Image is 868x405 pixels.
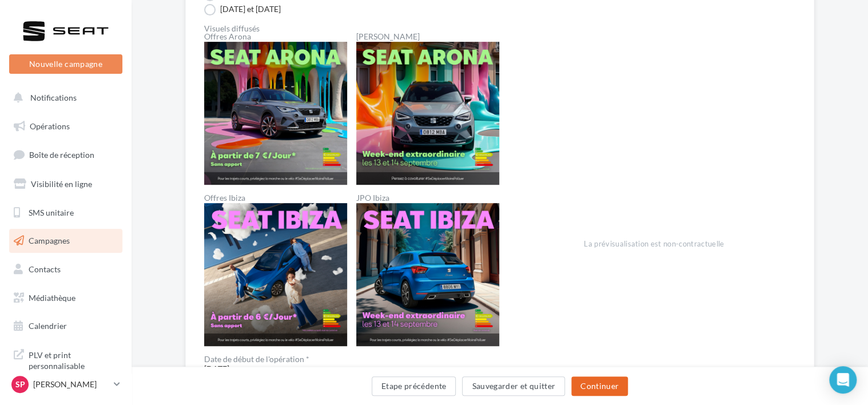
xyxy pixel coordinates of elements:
[372,376,456,396] button: Etape précédente
[7,257,125,281] a: Contacts
[462,376,565,396] button: Sauvegarder et quitter
[7,114,125,138] a: Opérations
[29,264,61,274] span: Contacts
[356,42,499,185] img: JPO Arona
[7,343,125,376] a: PLV et print personnalisable
[356,203,499,346] img: JPO Ibiza
[9,54,122,74] button: Nouvelle campagne
[31,179,92,189] span: Visibilité en ligne
[7,142,125,167] a: Boîte de réception
[29,347,118,372] span: PLV et print personnalisable
[7,172,125,196] a: Visibilité en ligne
[7,314,125,338] a: Calendrier
[9,374,122,395] a: Sp [PERSON_NAME]
[204,42,347,185] img: Offres Arona
[15,379,25,390] span: Sp
[7,86,120,110] button: Notifications
[584,235,795,249] div: La prévisualisation est non-contractuelle
[204,203,347,346] img: Offres Ibiza
[204,355,547,363] div: Date de début de l'opération *
[204,25,547,33] div: Visuels diffusés
[204,4,281,15] label: [DATE] et [DATE]
[7,201,125,225] a: SMS unitaire
[204,194,347,202] label: Offres Ibiza
[7,286,125,310] a: Médiathèque
[30,121,70,131] span: Opérations
[356,33,499,41] label: [PERSON_NAME]
[204,33,347,41] label: Offres Arona
[30,93,77,102] span: Notifications
[829,366,857,394] div: Open Intercom Messenger
[29,207,74,217] span: SMS unitaire
[29,236,70,245] span: Campagnes
[29,150,94,160] span: Boîte de réception
[7,229,125,253] a: Campagnes
[29,321,67,331] span: Calendrier
[33,379,109,390] p: [PERSON_NAME]
[571,376,628,396] button: Continuer
[204,355,547,374] span: [DATE]
[29,293,75,303] span: Médiathèque
[356,194,499,202] label: JPO Ibiza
